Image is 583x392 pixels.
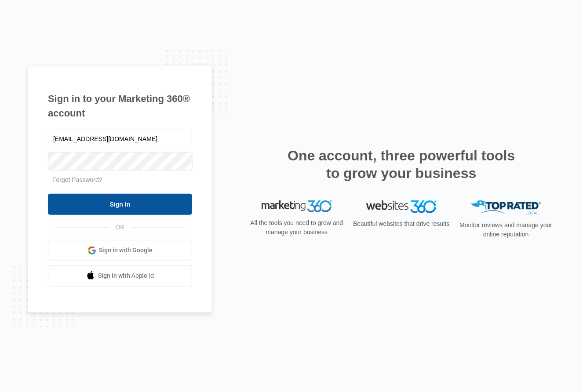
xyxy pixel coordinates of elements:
a: Sign in with Google [48,240,192,261]
p: All the tools you need to grow and manage your business [248,218,346,237]
img: Top Rated Local [471,200,541,215]
input: Sign In [48,194,192,215]
h1: Sign in to your Marketing 360® account [48,91,192,120]
span: OR [109,223,131,232]
img: Marketing 360 [262,200,332,213]
span: Sign in with Google [99,246,153,255]
h2: One account, three powerful tools to grow your business [285,147,518,182]
a: Forgot Password? [52,176,102,183]
p: Monitor reviews and manage your online reputation [457,221,555,239]
span: Sign in with Apple Id [98,271,154,280]
input: Email [48,130,192,148]
a: Sign in with Apple Id [48,265,192,287]
img: Websites 360 [366,200,437,213]
p: Beautiful websites that drive results [352,219,451,229]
